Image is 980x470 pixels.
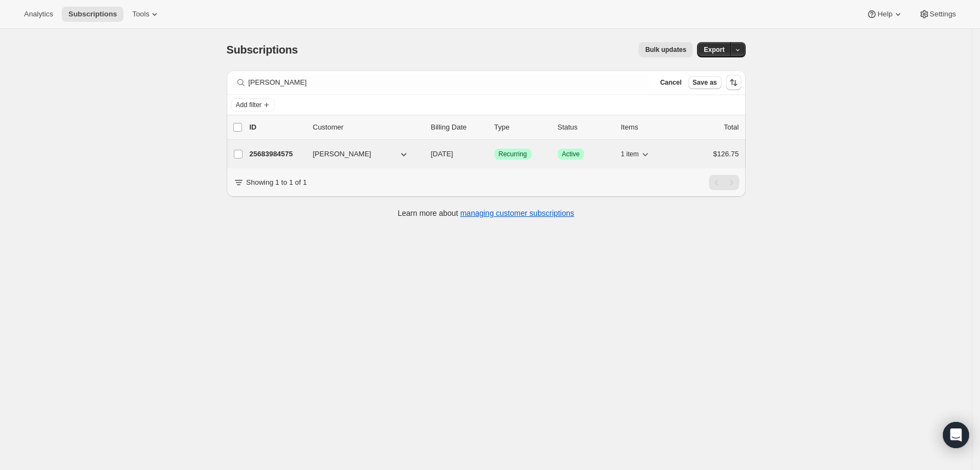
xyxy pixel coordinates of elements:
[494,122,549,133] div: Type
[621,150,639,158] span: 1 item
[660,78,681,87] span: Cancel
[693,78,717,87] span: Save as
[930,10,956,19] span: Settings
[431,122,486,133] p: Billing Date
[62,7,123,22] button: Subscriptions
[126,7,167,22] button: Tools
[250,149,304,160] p: 25683984575
[621,122,676,133] div: Items
[688,76,722,89] button: Save as
[726,75,741,90] button: Sort the results
[558,122,612,133] p: Status
[250,122,739,133] div: IDCustomerBilling DateTypeStatusItemsTotal
[68,10,117,19] span: Subscriptions
[313,149,371,160] span: [PERSON_NAME]
[249,75,650,90] input: Filter subscribers
[306,145,416,163] button: [PERSON_NAME]
[697,42,731,57] button: Export
[621,146,651,162] button: 1 item
[250,122,304,133] p: ID
[24,10,53,19] span: Analytics
[431,150,453,158] span: [DATE]
[132,10,149,19] span: Tools
[231,98,275,111] button: Add filter
[639,42,693,57] button: Bulk updates
[645,45,686,54] span: Bulk updates
[943,422,969,448] div: Open Intercom Messenger
[724,122,739,133] p: Total
[912,7,963,22] button: Settings
[709,175,739,190] nav: Pagination
[17,7,60,22] button: Analytics
[704,45,724,54] span: Export
[313,122,422,133] p: Customer
[227,44,298,56] span: Subscriptions
[250,146,739,162] div: 25683984575[PERSON_NAME][DATE]SuccessRecurringSuccessActive1 item$126.75
[499,150,527,158] span: Recurring
[398,208,574,219] p: Learn more about
[877,10,892,19] span: Help
[713,150,739,158] span: $126.75
[656,76,686,89] button: Cancel
[860,7,910,22] button: Help
[236,101,262,109] span: Add filter
[460,209,574,218] a: managing customer subscriptions
[562,150,580,158] span: Active
[246,177,307,188] p: Showing 1 to 1 of 1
